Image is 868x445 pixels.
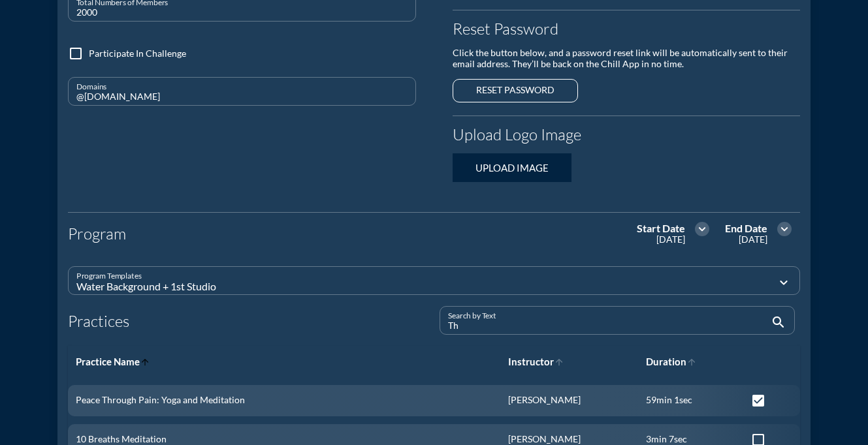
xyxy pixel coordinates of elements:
h5: Practices [68,312,429,331]
div: [DATE] [725,234,767,245]
i: expand_more [776,275,792,290]
th: Practice Name [68,354,500,369]
input: Total Numbers of Members [76,5,408,21]
label: Participate In Challenge [89,47,186,60]
h4: Upload Logo Image [453,125,801,144]
div: [DATE] [637,234,685,245]
div: Reset password [476,85,555,96]
i: expand_more [695,222,709,236]
i: arrow_upward [554,357,564,367]
input: Search by Text [448,318,769,334]
div: Water Background + 1st Studio [76,281,634,292]
button: Upload Image [453,153,571,182]
div: End Date [725,222,767,234]
h5: Program [68,224,429,243]
button: Reset password [453,79,578,102]
i: search [771,315,786,330]
input: Domains [76,89,408,105]
i: expand_more [777,222,792,236]
div: Click the button below, and a password reset link will be automatically sent to their email addre... [453,48,801,75]
td: 59min 1sec [638,385,743,416]
h5: Reset Password [453,20,801,38]
i: arrow_upward [140,357,150,367]
i: arrow_upward [686,357,697,367]
td: Peace Through Pain: Yoga and Meditation [68,385,500,416]
div: Start Date [637,222,685,234]
th: Duration [638,354,743,369]
td: [PERSON_NAME] [500,385,639,416]
th: Instructor [500,354,639,369]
